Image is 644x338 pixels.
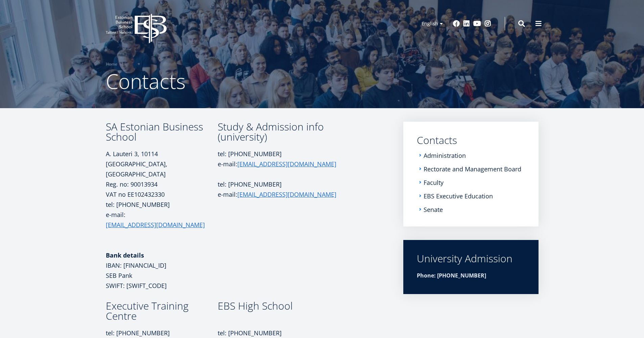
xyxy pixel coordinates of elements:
[106,67,186,95] span: Contacts
[237,189,336,199] a: [EMAIL_ADDRESS][DOMAIN_NAME]
[218,122,346,142] h3: Study & Admission info (university)
[417,135,525,145] a: Contacts
[106,61,117,68] a: Home
[106,250,218,291] p: IBAN: [FINANCIAL_ID] SEB Pank SWIFT: [SWIFT_CODE]
[424,206,443,213] a: Senate
[106,220,205,230] a: [EMAIL_ADDRESS][DOMAIN_NAME]
[106,199,218,240] p: tel: [PHONE_NUMBER] e-mail:
[453,20,460,27] a: Facebook
[106,122,218,142] h3: SA Estonian Business School
[463,20,470,27] a: Linkedin
[218,149,346,169] p: tel: [PHONE_NUMBER] e-mail:
[218,179,346,189] p: tel: [PHONE_NUMBER]
[484,20,491,27] a: Instagram
[424,193,493,199] a: EBS Executive Education
[417,272,486,279] strong: Phone: [PHONE_NUMBER]
[106,189,218,199] p: VAT no EE102432330
[417,254,525,264] div: University Admission
[218,301,346,311] h3: EBS High School
[424,166,521,172] a: Rectorate and Management Board
[473,20,481,27] a: Youtube
[424,179,444,186] a: Faculty
[106,251,144,259] strong: Bank details
[424,152,466,159] a: Administration
[218,189,346,199] p: e-mail:
[237,159,336,169] a: [EMAIL_ADDRESS][DOMAIN_NAME]
[106,149,218,189] p: A. Lauteri 3, 10114 [GEOGRAPHIC_DATA], [GEOGRAPHIC_DATA] Reg. no: 90013934
[106,301,218,321] h3: Executive Training Centre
